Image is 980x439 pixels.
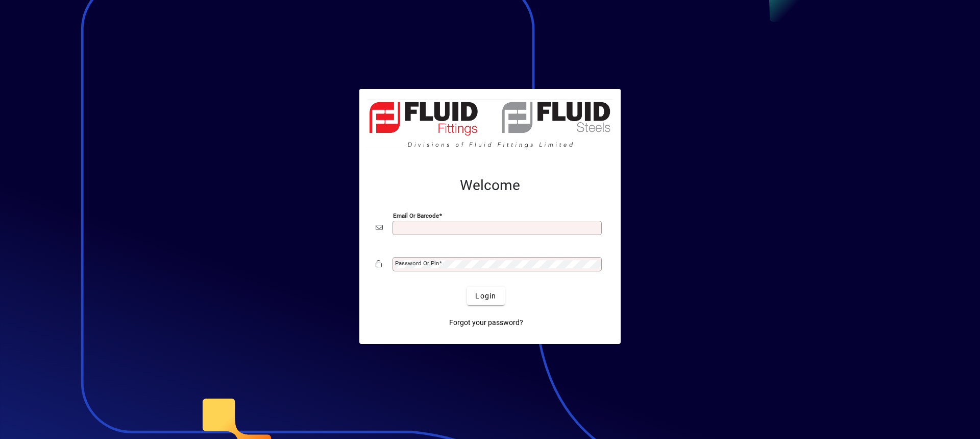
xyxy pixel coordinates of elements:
[445,313,527,332] a: Forgot your password?
[393,212,439,219] mat-label: Email or Barcode
[475,291,496,302] span: Login
[467,287,504,305] button: Login
[449,317,523,328] span: Forgot your password?
[395,260,439,267] mat-label: Password or Pin
[376,177,604,194] h2: Welcome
